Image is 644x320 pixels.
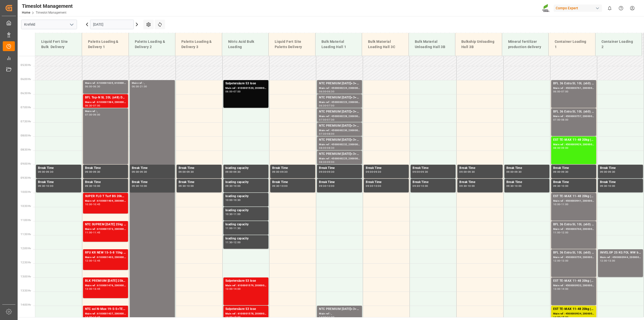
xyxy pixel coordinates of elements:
div: - [326,133,327,135]
div: - [92,316,93,318]
div: 13:00 [85,288,92,290]
div: Main ref : 6100001520, 2000001337 [225,86,266,90]
div: - [326,90,327,93]
span: 11:30 Hr [21,233,31,236]
div: 07:00 [561,90,569,93]
div: Break Time [366,180,407,185]
div: Main ref : 4500000944, 2000000971; [600,255,641,260]
div: 10:00 [421,185,428,187]
div: - [139,185,140,187]
div: EST TE-MAX 11-48 20kg (x56) WW [553,278,594,283]
div: Main ref : 6100001584, 2000001360 [85,100,126,104]
div: 08:00 [319,147,326,149]
div: Break Time [179,166,220,171]
div: 11:30 [225,241,233,243]
div: 07:00 [553,119,560,121]
button: open menu [68,21,75,28]
div: - [560,316,561,318]
div: 12:00 [600,260,607,262]
div: Paletts Loading & Delivery 2 [133,37,171,52]
div: Break Time [413,180,454,185]
div: 11:00 [233,213,241,215]
span: 12:30 Hr [21,261,31,264]
div: Main ref : 4500000934, 2000000976 [553,312,594,316]
div: 10:00 [233,185,241,187]
div: - [233,199,233,201]
div: 10:45 [93,203,100,205]
div: NTC sol N-Max 19-5-5+TE 25kg WW;BFL Costi SL 20L (x48) D,A,CH,EN;BLK CLASSIC [DATE] 25kg(x40)D,EN... [85,307,126,312]
div: 12:45 [93,260,100,262]
div: - [373,185,374,187]
div: Main ref : 6100001403, 2000000962; [85,255,126,260]
input: DD.MM.YYYY [90,20,134,29]
div: RFU KR NEW 15-5-8 15kg (x60) DE,AT;FLO T PERM [DATE] 25kg (x40) INT;NTC SUPREM [DATE] 25kg (x40)A... [85,250,126,255]
div: - [607,185,608,187]
div: - [279,171,280,173]
div: 15:00 [233,316,241,318]
span: 10:00 Hr [21,191,31,193]
div: 12:00 [233,241,241,243]
div: - [326,171,327,173]
div: 14:00 [85,316,92,318]
div: EST TE-MAX 11-48 20kg (x56) WW [553,307,594,312]
div: 08:00 [553,147,560,149]
div: 10:00 [85,203,92,205]
div: Break Time [413,166,454,171]
div: 14:00 [233,288,241,290]
div: - [560,119,561,121]
input: Type to search/select [21,20,77,29]
div: 06:00 [225,90,233,93]
div: Compo Expert [554,5,602,12]
div: 08:00 [327,133,334,135]
div: 13:00 [225,288,233,290]
div: 06:30 [85,104,92,107]
div: Main ref : 4500000933, 2000000976 [553,283,594,288]
div: 09:30 [225,185,233,187]
div: Break Time [179,180,220,185]
div: 07:30 [327,119,334,121]
div: 12:00 [553,260,560,262]
div: 11:45 [93,231,100,234]
div: 09:30 [421,171,428,173]
div: 07:00 [93,104,100,107]
div: Bulk Material Loading Hall 1 [319,37,358,52]
div: - [92,114,93,116]
div: Main ref : 6100001476, 2000001304 [85,283,126,288]
div: NTC PREMIUM [DATE]+3+TE BULK [319,152,360,157]
div: 10:30 [225,213,233,215]
div: - [326,147,327,149]
div: NTC PREMIUM [DATE]+3+TE BULK [319,109,360,114]
div: - [326,119,327,121]
div: 15:00 [561,316,569,318]
div: Bulk Material Unloading Hall 3B [413,37,451,52]
div: 07:00 [327,104,334,107]
div: 10:00 [327,185,334,187]
div: - [326,185,327,187]
div: 07:00 [85,114,92,116]
div: Main ref : 4500000941, 2000000976 [553,199,594,203]
button: Compo Expert [554,3,604,13]
div: NTC PREMIUM [DATE]+3+TE BULK [319,95,360,100]
div: Break Time [459,180,500,185]
div: Paletts Loading & Delivery 3 [179,37,218,52]
div: - [92,288,93,290]
div: 10:00 [280,185,288,187]
div: 11:30 [233,227,241,229]
div: 14:45 [93,316,100,318]
div: Break Time [366,166,407,171]
div: 10:00 [468,185,475,187]
div: Break Time [38,180,79,185]
div: 10:00 [561,185,569,187]
div: 11:00 [553,231,560,234]
div: BFL Top-N SL 20L (x48) DE,FR *PDVITA RZ 10L (x60) BE,DE,FR,EN,NL,ITBFL Aktiv [DATE] SL 10L (x60) DE [85,95,126,100]
div: Container Loading 1 [553,37,591,52]
div: - [233,316,233,318]
div: 14:00 [561,288,569,290]
span: 06:00 Hr [21,78,31,81]
img: Screenshot%202023-09-29%20at%2010.02.21.png_1712312052.png [542,4,550,13]
div: Main ref : 4500000228, 2000000040 [319,114,360,119]
div: - [560,185,561,187]
div: 08:30 [319,161,326,163]
div: 10:00 [608,185,615,187]
div: Timeslot Management [22,2,73,10]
